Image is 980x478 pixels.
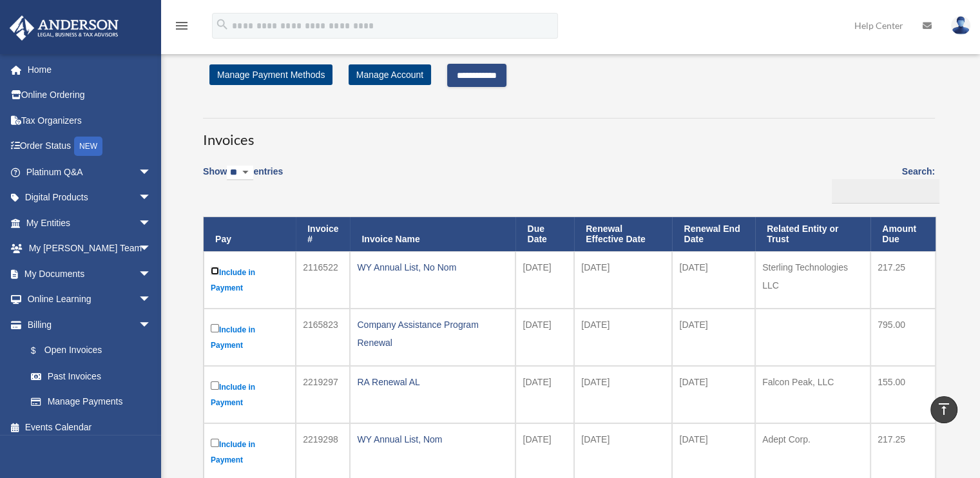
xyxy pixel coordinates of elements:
a: Manage Payment Methods [209,64,332,85]
td: [DATE] [574,309,672,366]
td: [DATE] [672,309,755,366]
td: [DATE] [574,366,672,423]
a: Platinum Q&Aarrow_drop_down [9,159,171,185]
i: menu [174,18,189,33]
th: Renewal End Date: activate to sort column ascending [672,217,755,252]
th: Pay: activate to sort column descending [204,217,296,252]
td: Falcon Peak, LLC [755,366,870,423]
select: Showentries [227,166,253,180]
span: arrow_drop_down [139,312,164,338]
a: Events Calendar [9,414,171,440]
td: 155.00 [870,366,936,423]
td: 795.00 [870,309,936,366]
td: [DATE] [672,366,755,423]
a: menu [174,23,189,33]
span: arrow_drop_down [139,261,164,287]
label: Include in Payment [211,436,289,468]
td: Sterling Technologies LLC [755,251,870,309]
a: My Entitiesarrow_drop_down [9,210,171,236]
img: User Pic [951,16,970,35]
a: Online Ordering [9,82,171,108]
a: Manage Account [349,64,431,85]
a: $Open Invoices [18,338,158,364]
div: NEW [74,137,102,156]
td: [DATE] [515,366,574,423]
span: arrow_drop_down [139,236,164,262]
input: Search: [832,179,939,204]
span: arrow_drop_down [139,210,164,236]
th: Renewal Effective Date: activate to sort column ascending [574,217,672,252]
input: Include in Payment [211,439,219,447]
a: Digital Productsarrow_drop_down [9,185,171,211]
th: Related Entity or Trust: activate to sort column ascending [755,217,870,252]
span: arrow_drop_down [139,185,164,211]
a: Past Invoices [18,363,164,389]
label: Include in Payment [211,321,289,353]
label: Show entries [203,164,283,193]
a: vertical_align_top [930,396,957,423]
span: arrow_drop_down [139,287,164,313]
td: [DATE] [574,251,672,309]
td: 2219297 [296,366,350,423]
td: [DATE] [515,309,574,366]
a: Manage Payments [18,389,164,415]
td: 2165823 [296,309,350,366]
div: RA Renewal AL [357,373,508,391]
h3: Invoices [203,118,935,150]
a: Order StatusNEW [9,133,171,160]
td: 2116522 [296,251,350,309]
a: Online Learningarrow_drop_down [9,287,171,312]
label: Search: [827,164,935,204]
th: Amount Due: activate to sort column ascending [870,217,936,252]
input: Include in Payment [211,324,219,332]
input: Include in Payment [211,267,219,275]
th: Due Date: activate to sort column ascending [515,217,574,252]
a: Tax Organizers [9,108,171,133]
th: Invoice #: activate to sort column ascending [296,217,350,252]
td: [DATE] [672,251,755,309]
label: Include in Payment [211,264,289,296]
td: 217.25 [870,251,936,309]
a: Home [9,57,171,82]
a: My [PERSON_NAME] Teamarrow_drop_down [9,236,171,262]
div: WY Annual List, No Nom [357,258,508,276]
label: Include in Payment [211,379,289,410]
span: $ [38,343,44,359]
input: Include in Payment [211,381,219,390]
div: WY Annual List, Nom [357,430,508,448]
span: arrow_drop_down [139,159,164,186]
td: [DATE] [515,251,574,309]
img: Anderson Advisors Platinum Portal [6,15,122,41]
i: vertical_align_top [936,401,952,417]
th: Invoice Name: activate to sort column ascending [350,217,515,252]
i: search [215,17,229,32]
div: Company Assistance Program Renewal [357,316,508,352]
a: Billingarrow_drop_down [9,312,164,338]
a: My Documentsarrow_drop_down [9,261,171,287]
